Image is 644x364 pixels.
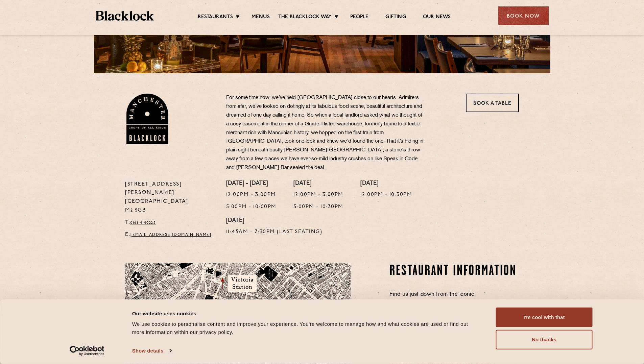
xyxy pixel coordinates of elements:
[360,191,412,199] p: 12:00pm - 10:30pm
[198,14,233,21] a: Restaurants
[252,14,270,21] a: Menus
[125,218,216,227] p: T:
[498,6,549,25] div: Book Now
[360,180,412,188] h4: [DATE]
[125,94,169,144] img: BL_Manchester_Logo-bleed.png
[130,221,156,225] a: 0161 4140225
[96,11,154,21] img: BL_Textured_Logo-footer-cropped.svg
[350,14,368,21] a: People
[389,263,519,280] h2: Restaurant Information
[132,320,481,336] div: We use cookies to personalise content and improve your experience. You're welcome to manage how a...
[57,346,117,356] a: Usercentrics Cookiebot - opens in a new window
[466,94,519,112] a: Book a Table
[423,14,451,21] a: Our News
[293,203,343,212] p: 5:00pm - 10:30pm
[226,228,323,237] p: 11:45am - 7:30pm (Last Seating)
[226,191,277,199] p: 12:00pm - 3:00pm
[132,309,481,317] div: Our website uses cookies
[226,94,426,172] p: For some time now, we’ve held [GEOGRAPHIC_DATA] close to our hearts. Admirers from afar, we’ve lo...
[293,180,343,188] h4: [DATE]
[226,217,323,225] h4: [DATE]
[496,330,593,349] button: No thanks
[385,14,406,21] a: Gifting
[125,230,216,239] p: E:
[132,346,171,356] a: Show details
[293,191,343,199] p: 12:00pm - 3:00pm
[278,14,332,21] a: The Blacklock Way
[125,180,216,215] p: [STREET_ADDRESS][PERSON_NAME] [GEOGRAPHIC_DATA] M2 5GB
[130,233,211,237] a: [EMAIL_ADDRESS][DOMAIN_NAME]
[496,308,593,327] button: I'm cool with that
[389,292,517,334] span: Find us just down from the iconic [GEOGRAPHIC_DATA] on [PERSON_NAME][GEOGRAPHIC_DATA], with great...
[226,203,277,212] p: 5:00pm - 10:00pm
[226,180,277,188] h4: [DATE] - [DATE]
